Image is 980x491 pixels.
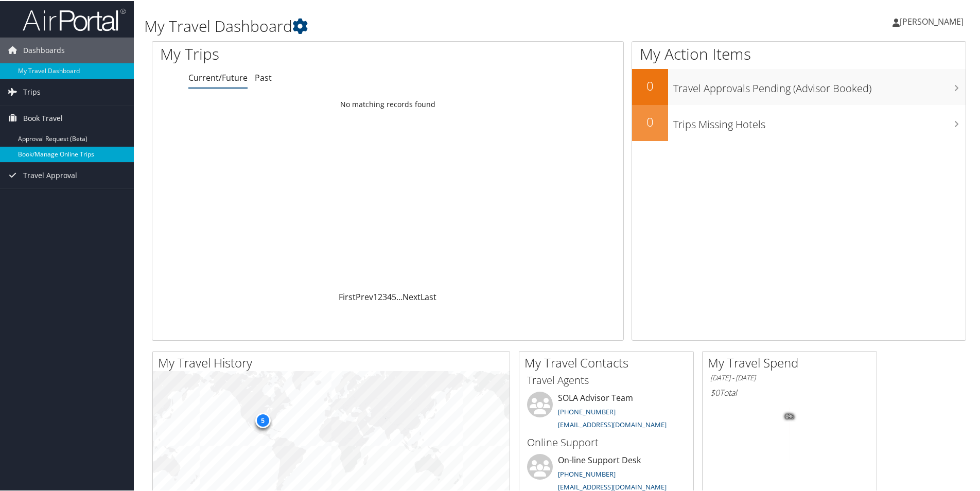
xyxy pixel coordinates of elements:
span: Dashboards [23,37,65,62]
span: $0 [710,386,720,397]
h6: Total [710,386,869,397]
a: Next [402,290,421,302]
span: Trips [23,78,41,104]
span: Book Travel [23,104,63,130]
span: [PERSON_NAME] [900,15,964,26]
h1: My Action Items [632,42,966,64]
a: [PHONE_NUMBER] [558,468,616,478]
a: 0Travel Approvals Pending (Advisor Booked) [632,68,966,104]
a: Prev [356,290,373,302]
a: 5 [392,290,396,302]
a: 4 [387,290,392,302]
div: 5 [255,412,270,427]
h3: Trips Missing Hotels [673,111,966,131]
h1: My Trips [160,42,419,64]
h2: 0 [632,112,668,130]
a: First [339,290,356,302]
h3: Travel Agents [527,372,686,387]
a: Last [421,290,436,302]
a: [PHONE_NUMBER] [558,406,616,415]
tspan: 0% [785,413,794,419]
a: [EMAIL_ADDRESS][DOMAIN_NAME] [558,419,667,428]
span: Travel Approval [23,162,77,187]
h2: My Travel Spend [708,353,877,371]
li: SOLA Advisor Team [522,391,691,433]
h6: [DATE] - [DATE] [710,372,869,382]
h2: My Travel Contacts [524,353,693,371]
td: No matching records found [152,94,623,113]
span: … [396,290,402,302]
h3: Travel Approvals Pending (Advisor Booked) [673,75,966,95]
a: 1 [373,290,378,302]
h3: Online Support [527,434,686,449]
a: 3 [382,290,387,302]
h2: My Travel History [158,353,510,371]
h1: My Travel Dashboard [144,14,697,36]
a: 0Trips Missing Hotels [632,104,966,140]
a: [PERSON_NAME] [892,5,974,36]
a: [EMAIL_ADDRESS][DOMAIN_NAME] [558,481,667,490]
a: Current/Future [188,71,248,82]
a: 2 [378,290,382,302]
h2: 0 [632,76,668,94]
img: airportal-logo.png [23,7,126,31]
a: Past [255,71,272,82]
